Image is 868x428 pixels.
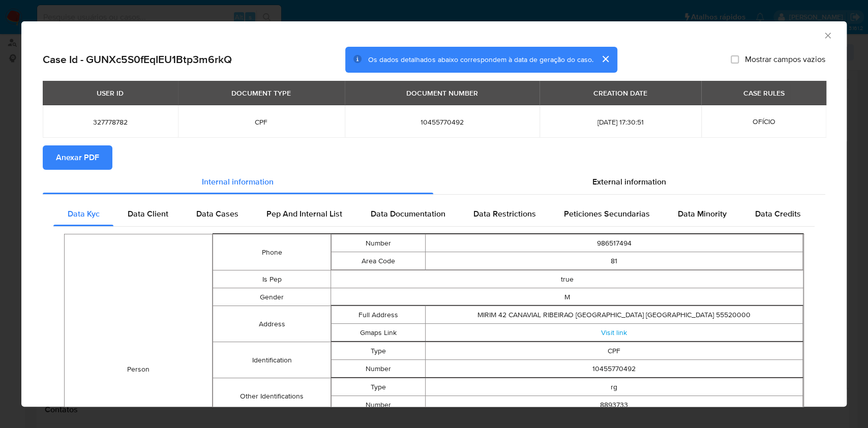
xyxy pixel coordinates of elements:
td: true [331,270,803,288]
span: Data Restrictions [473,208,536,220]
td: M [331,288,803,306]
span: Data Cases [196,208,238,220]
div: Detailed internal info [53,202,815,226]
div: CREATION DATE [587,84,653,102]
button: Fechar a janela [823,30,832,40]
span: 10455770492 [357,117,527,127]
span: External information [592,176,666,188]
td: 8893733 [426,396,803,414]
td: MIRIM 42 CANAVIAL RIBEIRAO [GEOGRAPHIC_DATA] [GEOGRAPHIC_DATA] 55520000 [426,306,803,324]
td: Address [213,306,331,342]
td: Is Pep [213,270,331,288]
td: Gender [213,288,331,306]
td: Number [332,360,426,378]
td: 81 [426,252,803,270]
td: Phone [213,234,331,270]
span: Data Client [128,208,168,220]
span: Pep And Internal List [266,208,342,220]
span: Mostrar campos vazios [745,54,825,65]
td: Full Address [332,306,426,324]
div: closure-recommendation-modal [21,21,847,407]
h2: Case Id - GUNXc5S0fEqIEU1Btp3m6rkQ [43,53,232,66]
td: Type [332,378,426,396]
td: Gmaps Link [332,324,426,342]
button: cerrar [593,47,617,71]
div: Detailed info [43,170,825,194]
td: Number [332,234,426,252]
td: Type [332,342,426,360]
button: Anexar PDF [43,145,112,170]
td: rg [426,378,803,396]
span: [DATE] 17:30:51 [552,117,690,127]
td: Area Code [332,252,426,270]
input: Mostrar campos vazios [731,55,739,64]
span: Os dados detalhados abaixo correspondem à data de geração do caso. [368,54,593,65]
div: USER ID [91,84,130,102]
div: CASE RULES [737,84,790,102]
div: DOCUMENT NUMBER [400,84,484,102]
div: DOCUMENT TYPE [225,84,297,102]
td: 10455770492 [426,360,803,378]
span: Data Kyc [68,208,100,220]
span: Peticiones Secundarias [564,208,650,220]
span: Internal information [202,176,274,188]
td: CPF [426,342,803,360]
td: 986517494 [426,234,803,252]
span: OFÍCIO [752,116,775,127]
span: 327778782 [55,117,166,127]
span: CPF [190,117,333,127]
span: Data Documentation [370,208,445,220]
span: Data Minority [678,208,727,220]
td: Other Identifications [213,378,331,414]
span: Data Credits [755,208,800,220]
td: Number [332,396,426,414]
td: Identification [213,342,331,378]
a: Visit link [601,327,627,338]
span: Anexar PDF [56,146,99,169]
